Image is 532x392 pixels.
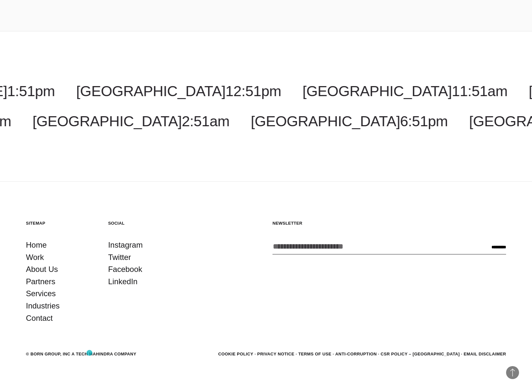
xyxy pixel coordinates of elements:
[506,366,519,379] button: Back to Top
[7,83,55,99] span: 1:51pm
[335,352,377,356] a: Anti-Corruption
[26,220,95,226] h5: Sitemap
[32,113,229,129] a: [GEOGRAPHIC_DATA]2:51am
[26,275,55,288] a: Partners
[26,351,136,357] div: © BORN GROUP, INC A Tech Mahindra Company
[108,263,142,275] a: Facebook
[257,352,295,356] a: Privacy Notice
[226,83,281,99] span: 12:51pm
[26,239,47,251] a: Home
[251,113,448,129] a: [GEOGRAPHIC_DATA]6:51pm
[108,220,178,226] h5: Social
[303,83,508,99] a: [GEOGRAPHIC_DATA]11:51am
[400,113,448,129] span: 6:51pm
[26,287,56,300] a: Services
[108,239,143,251] a: Instagram
[26,251,44,263] a: Work
[381,352,460,356] a: CSR POLICY – [GEOGRAPHIC_DATA]
[26,263,58,275] a: About Us
[108,275,138,288] a: LinkedIn
[464,352,506,356] a: Email Disclaimer
[218,352,253,356] a: Cookie Policy
[26,300,60,312] a: Industries
[298,352,331,356] a: Terms of Use
[272,220,506,226] h5: Newsletter
[76,83,281,99] a: [GEOGRAPHIC_DATA]12:51pm
[452,83,507,99] span: 11:51am
[182,113,229,129] span: 2:51am
[26,312,53,324] a: Contact
[108,251,131,263] a: Twitter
